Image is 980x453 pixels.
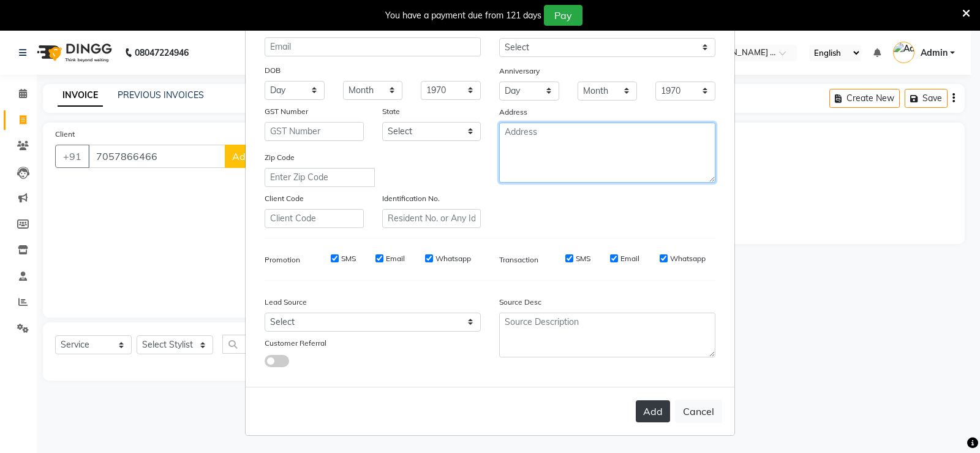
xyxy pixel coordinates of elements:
[265,122,364,141] input: GST Number
[265,338,326,349] label: Customer Referral
[675,400,722,423] button: Cancel
[382,193,440,204] label: Identification No.
[265,37,481,56] input: Email
[670,253,706,264] label: Whatsapp
[544,5,582,26] button: Pay
[265,65,281,76] label: DOB
[265,106,308,117] label: GST Number
[636,400,670,422] button: Add
[499,297,541,308] label: Source Desc
[265,193,304,204] label: Client Code
[499,66,540,77] label: Anniversary
[382,209,481,228] input: Resident No. or Any Id
[265,168,375,187] input: Enter Zip Code
[386,253,405,264] label: Email
[576,253,590,264] label: SMS
[382,106,400,117] label: State
[265,297,307,308] label: Lead Source
[435,253,471,264] label: Whatsapp
[499,107,527,118] label: Address
[265,254,300,265] label: Promotion
[265,152,295,163] label: Zip Code
[499,254,538,265] label: Transaction
[620,253,639,264] label: Email
[385,9,541,22] div: You have a payment due from 121 days
[341,253,356,264] label: SMS
[265,209,364,228] input: Client Code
